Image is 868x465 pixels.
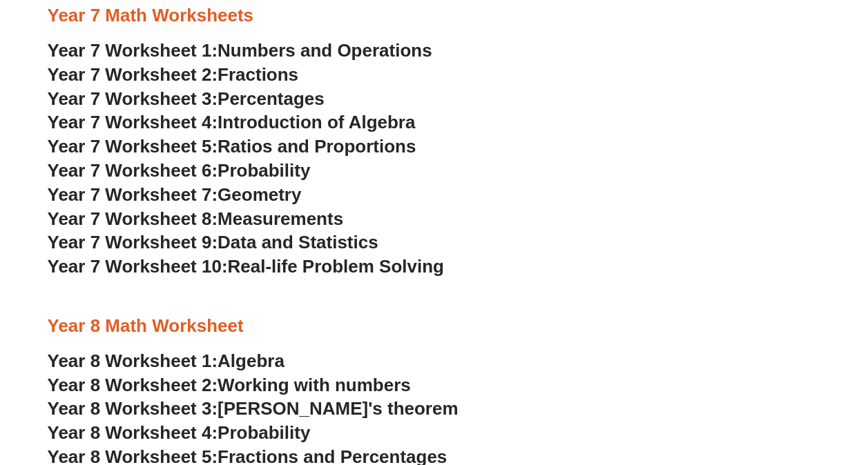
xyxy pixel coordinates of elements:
span: Year 7 Worksheet 10: [48,256,228,277]
span: Algebra [218,350,284,371]
span: Year 7 Worksheet 2: [48,64,218,85]
span: Working with numbers [218,375,411,395]
a: Year 7 Worksheet 4:Introduction of Algebra [48,112,416,132]
span: Percentages [218,88,325,109]
h3: Year 7 Math Worksheets [48,4,821,28]
span: Geometry [218,184,301,205]
iframe: Chat Widget [638,309,868,465]
a: Year 8 Worksheet 3:[PERSON_NAME]'s theorem [48,398,459,419]
a: Year 7 Worksheet 9:Data and Statistics [48,232,378,253]
span: Introduction of Algebra [218,112,415,132]
a: Year 7 Worksheet 10:Real-life Problem Solving [48,256,444,277]
a: Year 7 Worksheet 5:Ratios and Proportions [48,136,416,157]
a: Year 7 Worksheet 6:Probability [48,160,311,181]
a: Year 8 Worksheet 4:Probability [48,422,311,443]
a: Year 7 Worksheet 2:Fractions [48,64,298,85]
span: Data and Statistics [218,232,378,253]
a: Year 8 Worksheet 2:Working with numbers [48,375,411,395]
span: Year 7 Worksheet 9: [48,232,218,253]
a: Year 7 Worksheet 3:Percentages [48,88,325,109]
span: [PERSON_NAME]'s theorem [218,398,458,419]
a: Year 8 Worksheet 1:Algebra [48,350,284,371]
span: Real-life Problem Solving [227,256,443,277]
span: Year 7 Worksheet 8: [48,208,218,229]
span: Year 7 Worksheet 3: [48,88,218,109]
span: Year 7 Worksheet 4: [48,112,218,132]
span: Year 7 Worksheet 5: [48,136,218,157]
span: Year 8 Worksheet 2: [48,375,218,395]
span: Year 8 Worksheet 1: [48,350,218,371]
span: Year 7 Worksheet 1: [48,40,218,61]
span: Numbers and Operations [218,40,432,61]
span: Year 8 Worksheet 3: [48,398,218,419]
span: Year 7 Worksheet 6: [48,160,218,181]
h3: Year 8 Math Worksheet [48,315,821,338]
a: Year 7 Worksheet 8:Measurements [48,208,343,229]
span: Measurements [218,208,343,229]
span: Year 7 Worksheet 7: [48,184,218,205]
span: Probability [218,160,310,181]
a: Year 7 Worksheet 7:Geometry [48,184,302,205]
span: Ratios and Proportions [218,136,416,157]
span: Probability [218,422,310,443]
span: Fractions [218,64,298,85]
a: Year 7 Worksheet 1:Numbers and Operations [48,40,432,61]
span: Year 8 Worksheet 4: [48,422,218,443]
